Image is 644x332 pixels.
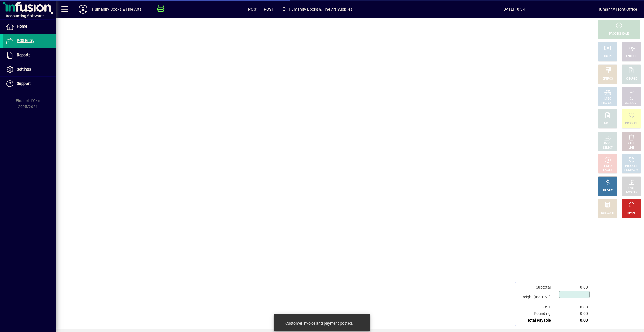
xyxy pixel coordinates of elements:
div: HOLD [604,164,611,168]
div: INVOICE [602,168,613,172]
div: PRODUCT [601,101,614,105]
span: Reports [17,53,30,57]
div: Humanity Front Office [597,5,637,14]
td: Total Payable [518,317,556,324]
a: Settings [3,62,56,76]
span: Support [17,81,31,86]
div: EFTPOS [603,77,613,81]
span: POS1 [264,5,274,14]
div: SUMMARY [624,168,638,172]
td: 0.00 [556,317,590,324]
div: DELETE [627,142,636,146]
span: Settings [17,67,31,71]
div: CASH [604,54,611,59]
div: PRODUCT [625,121,638,126]
a: Home [3,20,56,34]
div: PRODUCT [625,164,638,168]
div: ACCOUNT [625,101,638,105]
div: DISCOUNT [601,211,614,215]
div: SELECT [603,146,613,150]
span: POS Entry [17,38,34,43]
div: RECALL [627,186,636,191]
div: RESET [627,211,636,215]
div: MISC [604,97,611,101]
div: PROFIT [603,189,612,193]
span: POS1 [248,5,258,14]
a: Reports [3,48,56,62]
div: NOTE [604,121,611,126]
div: INVOICES [625,191,637,195]
div: CHARGE [626,77,637,81]
td: GST [518,304,556,310]
td: 0.00 [556,304,590,310]
div: PRICE [604,142,612,146]
div: Customer invoice and payment posted. [285,321,353,326]
div: CHEQUE [626,54,637,59]
div: Humanity Books & Fine Arts [92,5,142,14]
td: 0.00 [556,284,590,291]
div: GL [630,97,633,101]
td: 0.00 [556,310,590,317]
td: Freight (Incl GST) [518,291,556,304]
div: LINE [629,146,634,150]
span: [DATE] 10:34 [430,5,597,14]
button: Profile [74,4,92,14]
span: Humanity Books & Fine Art Supplies [280,4,354,14]
a: Support [3,77,56,91]
td: Rounding [518,310,556,317]
td: Subtotal [518,284,556,291]
span: Home [17,24,27,29]
span: Humanity Books & Fine Art Supplies [289,5,352,14]
div: PROCESS SALE [609,32,629,36]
